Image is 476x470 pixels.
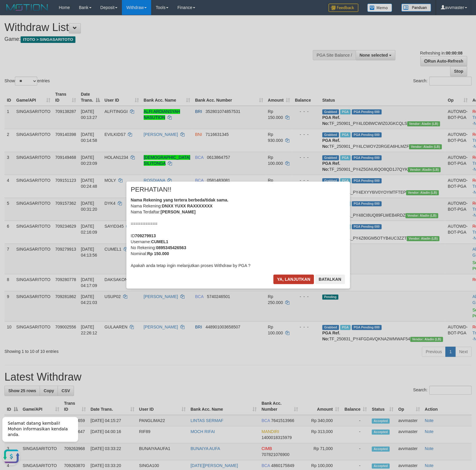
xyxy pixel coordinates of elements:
[151,239,168,244] b: CUMEL1
[273,274,314,284] button: Ya, lanjutkan
[135,233,156,238] b: 709279913
[131,187,172,193] span: PERHATIAN!!
[131,198,229,202] b: Nama Rekening yang tertera berbeda/tidak sama.
[2,35,20,53] button: Open LiveChat chat widget
[131,197,345,269] div: Nama Rekening: Nama Terdaftar: =========== ID Username: No Rekening: Nominal: Apakah anda tetap i...
[315,274,345,284] button: Batalkan
[147,251,169,256] b: Rp 150.000
[162,204,213,208] b: DNXX YUXX RAXXXXXXX
[156,245,186,250] b: 0895345426563
[8,8,68,24] span: Selamat datang kembali! Mohon informasikan kendala anda.
[161,210,196,214] b: [PERSON_NAME]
